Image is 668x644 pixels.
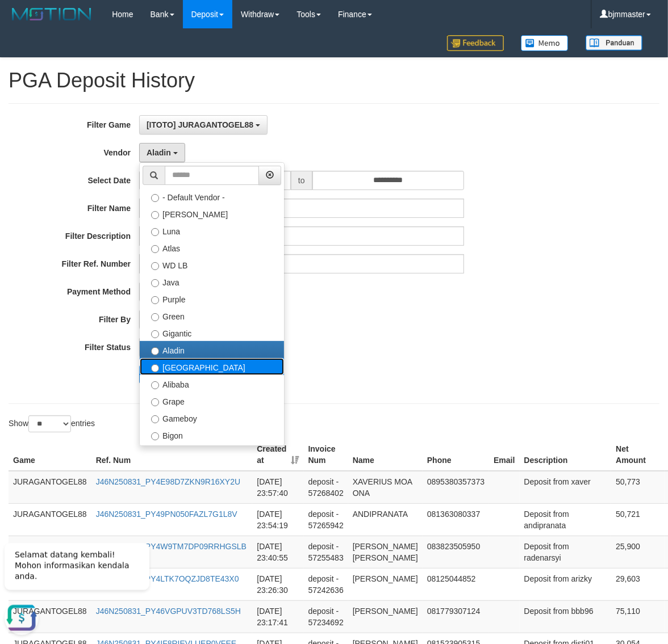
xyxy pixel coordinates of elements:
th: Net Amount [611,439,665,471]
h1: PGA Deposit History [9,69,659,92]
input: Green [151,313,159,321]
input: Atlas [151,245,159,253]
label: Gigantic [140,324,284,341]
input: Java [151,279,159,287]
td: [DATE] 23:57:40 [252,471,303,504]
td: Deposit from radenarsyi [520,536,612,568]
span: Aladin [147,148,171,157]
td: 50,721 [611,503,665,536]
button: Open LiveChat chat widget [5,68,39,102]
td: 08125044852 [423,568,489,600]
td: [PERSON_NAME] [PERSON_NAME] [348,536,423,568]
td: deposit - 57265942 [304,503,348,536]
label: [GEOGRAPHIC_DATA] [140,358,284,375]
td: JURAGANTOGEL88 [9,503,91,536]
td: 0895380357373 [423,471,489,504]
label: Allstar [140,443,284,460]
td: deposit - 57268402 [304,471,348,504]
label: [PERSON_NAME] [140,205,284,222]
label: Aladin [140,341,284,358]
label: Gameboy [140,409,284,426]
img: MOTION_logo.png [9,6,95,23]
label: WD LB [140,256,284,273]
label: Luna [140,222,284,239]
span: [ITOTO] JURAGANTOGEL88 [147,120,253,129]
td: [PERSON_NAME] [348,568,423,600]
th: Invoice Num [304,439,348,471]
label: - Default Vendor - [140,188,284,205]
td: 50,773 [611,471,665,504]
td: 29,603 [611,568,665,600]
label: Atlas [140,239,284,256]
td: [DATE] 23:26:30 [252,568,303,600]
td: Deposit from bbb96 [520,600,612,633]
td: Deposit from arizky [520,568,612,600]
span: Selamat datang kembali! Mohon informasikan kendala anda. [15,18,129,48]
button: [ITOTO] JURAGANTOGEL88 [139,115,268,134]
th: Name [348,439,423,471]
input: Alibaba [151,381,159,389]
label: Show entries [9,415,95,432]
th: Email [489,439,519,471]
label: Java [140,273,284,290]
input: Luna [151,228,159,236]
input: WD LB [151,262,159,270]
img: panduan.png [586,35,642,50]
span: to [291,171,312,190]
td: XAVERIUS MOA ONA [348,471,423,504]
th: Created at: activate to sort column ascending [252,439,303,471]
input: Aladin [151,347,159,355]
td: 083823505950 [423,536,489,568]
input: Gigantic [151,330,159,338]
td: 081779307124 [423,600,489,633]
td: Deposit from andipranata [520,503,612,536]
th: Game [9,439,91,471]
label: Green [140,307,284,324]
th: Phone [423,439,489,471]
td: deposit - 57255483 [304,536,348,568]
input: Bigon [151,432,159,440]
input: [PERSON_NAME] [151,211,159,219]
a: J46N250831_PY4W9TM7DP09RRHGSLB [96,542,247,551]
input: Purple [151,296,159,304]
td: ANDIPRANATA [348,503,423,536]
th: Ref. Num [91,439,253,471]
td: deposit - 57242636 [304,568,348,600]
label: Grape [140,392,284,409]
input: [GEOGRAPHIC_DATA] [151,364,159,372]
td: deposit - 57234692 [304,600,348,633]
a: J46N250831_PY49PN050FAZL7G1L8V [96,510,237,519]
input: Grape [151,398,159,406]
td: [DATE] 23:54:19 [252,503,303,536]
a: J46N250831_PY4LTK7OQZJD8TE43X0 [96,574,239,583]
td: [DATE] 23:17:41 [252,600,303,633]
td: JURAGANTOGEL88 [9,471,91,504]
td: [PERSON_NAME] [348,600,423,633]
label: Bigon [140,426,284,443]
th: Description [520,439,612,471]
td: 081363080337 [423,503,489,536]
img: Button%20Memo.svg [521,35,569,51]
td: Deposit from xaver [520,471,612,504]
img: Feedback.jpg [447,35,504,51]
td: 75,110 [611,600,665,633]
td: [DATE] 23:40:55 [252,536,303,568]
label: Purple [140,290,284,307]
input: - Default Vendor - [151,194,159,202]
a: J46N250831_PY46VGPUV3TD768LS5H [96,607,241,616]
select: Showentries [28,415,71,432]
input: Gameboy [151,415,159,423]
button: Aladin [139,143,185,162]
label: Alibaba [140,375,284,392]
a: J46N250831_PY4E98D7ZKN9R16XY2U [96,477,241,486]
td: 25,900 [611,536,665,568]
